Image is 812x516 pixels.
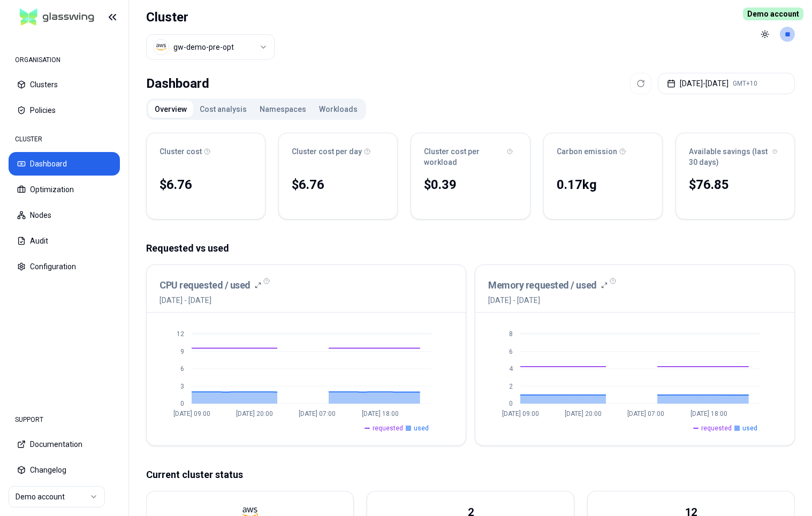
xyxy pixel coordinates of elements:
[9,458,120,482] button: Changelog
[292,146,384,157] div: Cluster cost per day
[424,146,517,168] div: Cluster cost per workload
[146,34,275,60] button: Select a value
[733,79,757,88] span: GMT+10
[180,348,184,355] tspan: 9
[509,348,513,355] tspan: 6
[502,410,539,418] tspan: [DATE] 09:00
[690,410,727,418] tspan: [DATE] 18:00
[9,229,120,253] button: Audit
[742,424,757,432] span: used
[193,101,253,118] button: Cost analysis
[9,178,120,201] button: Optimization
[509,330,513,338] tspan: 8
[146,73,209,94] div: Dashboard
[313,101,364,118] button: Workloads
[146,241,795,256] p: Requested vs used
[509,383,513,390] tspan: 2
[180,383,184,390] tspan: 3
[362,410,399,418] tspan: [DATE] 18:00
[9,128,120,150] div: CLUSTER
[160,278,251,293] h3: CPU requested / used
[9,152,120,176] button: Dashboard
[9,98,120,122] button: Policies
[146,467,795,482] p: Current cluster status
[557,176,649,193] div: 0.17 kg
[9,255,120,278] button: Configuration
[414,424,429,432] span: used
[424,176,517,193] div: $0.39
[180,400,184,407] tspan: 0
[173,410,210,418] tspan: [DATE] 09:00
[148,101,193,118] button: Overview
[9,73,120,96] button: Clusters
[743,7,803,20] span: Demo account
[177,330,184,338] tspan: 12
[173,42,234,52] div: gw-demo-pre-opt
[488,278,597,293] h3: Memory requested / used
[160,176,252,193] div: $6.76
[236,410,273,418] tspan: [DATE] 20:00
[627,410,664,418] tspan: [DATE] 07:00
[180,365,184,373] tspan: 6
[509,400,513,407] tspan: 0
[156,42,166,52] img: aws
[146,9,275,26] h1: Cluster
[16,5,98,30] img: GlassWing
[9,432,120,456] button: Documentation
[9,203,120,227] button: Nodes
[160,146,252,157] div: Cluster cost
[292,176,384,193] div: $6.76
[488,295,608,306] span: [DATE] - [DATE]
[701,424,732,432] span: requested
[299,410,336,418] tspan: [DATE] 07:00
[557,146,649,157] div: Carbon emission
[565,410,602,418] tspan: [DATE] 20:00
[160,295,261,306] span: [DATE] - [DATE]
[253,101,313,118] button: Namespaces
[689,146,781,168] div: Available savings (last 30 days)
[373,424,403,432] span: requested
[658,73,795,94] button: [DATE]-[DATE]GMT+10
[9,49,120,71] div: ORGANISATION
[509,365,513,373] tspan: 4
[9,409,120,430] div: SUPPORT
[689,176,781,193] div: $76.85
